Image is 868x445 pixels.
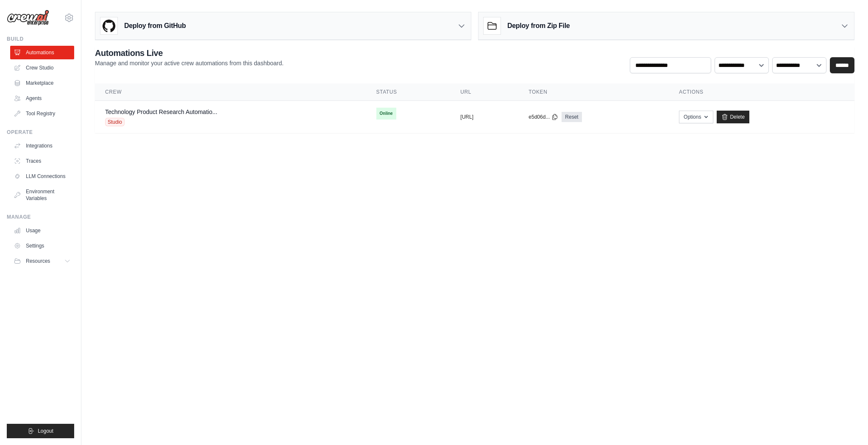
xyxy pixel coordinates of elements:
div: Operate [7,129,74,136]
a: Reset [562,112,581,122]
a: Crew Studio [10,61,74,75]
span: Studio [105,118,125,126]
button: Resources [10,254,74,268]
h2: Automations Live [95,47,284,59]
img: Logo [7,10,49,26]
button: Logout [7,424,74,438]
a: Marketplace [10,76,74,90]
a: Agents [10,92,74,105]
a: Settings [10,239,74,253]
span: Logout [38,428,53,434]
a: Integrations [10,139,74,153]
span: Online [376,108,396,120]
span: Resources [26,258,50,264]
div: Build [7,36,74,42]
a: LLM Connections [10,170,74,183]
a: Technology Product Research Automatio... [105,108,217,115]
th: Crew [95,83,366,101]
a: Delete [717,111,749,123]
p: Manage and monitor your active crew automations from this dashboard. [95,59,284,67]
h3: Deploy from Zip File [507,21,570,31]
a: Traces [10,154,74,168]
th: Actions [669,83,854,101]
a: Automations [10,46,74,59]
th: URL [450,83,518,101]
div: Manage [7,214,74,220]
a: Tool Registry [10,107,74,120]
button: Options [679,111,713,123]
h3: Deploy from GitHub [124,21,186,31]
a: Environment Variables [10,185,74,205]
a: Usage [10,224,74,237]
th: Status [366,83,451,101]
th: Token [518,83,669,101]
img: GitHub Logo [100,17,117,34]
button: e5d06d... [529,114,558,120]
